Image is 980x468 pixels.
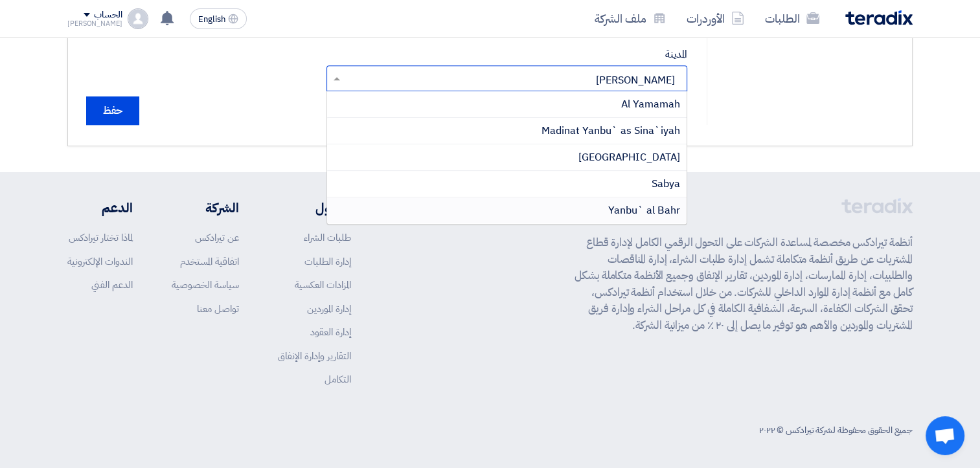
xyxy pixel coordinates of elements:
[67,20,122,27] div: [PERSON_NAME]
[325,372,351,386] a: التكامل
[676,3,755,34] a: الأوردرات
[190,8,247,29] button: English
[198,15,225,24] span: English
[69,230,133,245] a: لماذا تختار تيرادكس
[578,150,680,165] span: [GEOGRAPHIC_DATA]
[304,230,351,245] a: طلبات الشراء
[926,416,964,455] div: Open chat
[197,302,239,316] a: تواصل معنا
[755,3,830,34] a: الطلبات
[172,198,239,217] li: الشركة
[128,8,148,29] img: profile_test.png
[608,203,680,218] span: Yanbu` al Bahr
[541,123,680,139] span: Madinat Yanbu` as Sina`iyah
[172,278,239,292] a: سياسة الخصوصية
[575,234,913,333] p: أنظمة تيرادكس مخصصة لمساعدة الشركات على التحول الرقمي الكامل لإدارة قطاع المشتريات عن طريق أنظمة ...
[278,198,351,217] li: الحلول
[94,10,122,21] div: الحساب
[67,198,133,217] li: الدعم
[295,278,351,292] a: المزادات العكسية
[584,3,676,34] a: ملف الشركة
[91,278,133,292] a: الدعم الفني
[180,254,239,269] a: اتفاقية المستخدم
[310,325,351,339] a: إدارة العقود
[86,96,139,125] input: حفظ
[67,254,133,269] a: الندوات الإلكترونية
[665,47,687,62] label: المدينة
[621,96,680,112] span: Al Yamamah
[278,349,351,363] a: التقارير وإدارة الإنفاق
[195,230,239,245] a: عن تيرادكس
[652,176,680,192] span: Sabya
[845,10,913,25] img: Teradix logo
[307,302,351,316] a: إدارة الموردين
[759,423,913,437] div: جميع الحقوق محفوظة لشركة تيرادكس © ٢٠٢٢
[304,254,351,269] a: إدارة الطلبات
